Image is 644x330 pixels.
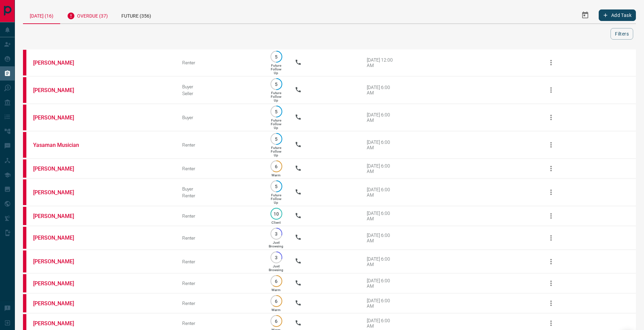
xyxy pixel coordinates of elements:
[23,250,26,272] div: property.ca
[274,184,279,189] p: 5
[33,280,84,287] a: [PERSON_NAME]
[23,105,26,130] div: property.ca
[182,213,258,219] div: Renter
[23,207,26,225] div: property.ca
[577,7,593,23] button: Select Date Range
[23,294,26,312] div: property.ca
[274,279,279,284] p: 6
[182,321,258,326] div: Renter
[23,50,26,75] div: property.ca
[23,132,26,158] div: property.ca
[367,139,396,150] div: [DATE] 6:00 AM
[33,320,84,327] a: [PERSON_NAME]
[367,85,396,95] div: [DATE] 6:00 AM
[274,318,279,324] p: 6
[271,118,281,130] p: Future Follow Up
[33,87,84,93] a: [PERSON_NAME]
[182,193,258,198] div: Renter
[182,186,258,192] div: Buyer
[367,256,396,267] div: [DATE] 6:00 AM
[182,259,258,264] div: Renter
[182,115,258,120] div: Buyer
[367,163,396,174] div: [DATE] 6:00 AM
[367,187,396,198] div: [DATE] 6:00 AM
[33,235,84,241] a: [PERSON_NAME]
[611,28,633,40] button: Filters
[274,109,279,114] p: 5
[271,64,281,75] p: Future Follow Up
[33,189,84,196] a: [PERSON_NAME]
[115,7,158,23] div: Future (356)
[271,91,281,102] p: Future Follow Up
[274,82,279,87] p: 5
[23,7,60,24] div: [DATE] (16)
[367,298,396,309] div: [DATE] 6:00 AM
[269,241,283,248] p: Just Browsing
[274,136,279,141] p: 5
[182,84,258,89] div: Buyer
[367,211,396,221] div: [DATE] 6:00 AM
[182,142,258,148] div: Renter
[182,91,258,96] div: Seller
[367,112,396,123] div: [DATE] 6:00 AM
[23,77,26,103] div: property.ca
[33,60,84,66] a: [PERSON_NAME]
[60,7,115,23] div: Overdue (37)
[33,166,84,172] a: [PERSON_NAME]
[271,288,281,292] p: Warm
[271,308,281,312] p: Warm
[271,146,281,157] p: Future Follow Up
[23,179,26,205] div: property.ca
[274,164,279,169] p: 6
[33,213,84,219] a: [PERSON_NAME]
[23,159,26,178] div: property.ca
[182,60,258,65] div: Renter
[182,235,258,241] div: Renter
[182,166,258,171] div: Renter
[271,221,281,224] p: Client
[274,211,279,216] p: 10
[367,318,396,329] div: [DATE] 6:00 AM
[33,300,84,307] a: [PERSON_NAME]
[367,278,396,289] div: [DATE] 6:00 AM
[23,227,26,249] div: property.ca
[33,258,84,265] a: [PERSON_NAME]
[274,231,279,236] p: 3
[269,264,283,272] p: Just Browsing
[271,193,281,204] p: Future Follow Up
[274,54,279,59] p: 5
[367,57,396,68] div: [DATE] 12:00 AM
[182,281,258,286] div: Renter
[274,255,279,260] p: 3
[23,274,26,292] div: property.ca
[271,173,281,177] p: Warm
[274,299,279,304] p: 6
[33,114,84,121] a: [PERSON_NAME]
[599,9,636,21] button: Add Task
[33,142,84,148] a: Yasaman Musician
[182,301,258,306] div: Renter
[367,233,396,243] div: [DATE] 6:00 AM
